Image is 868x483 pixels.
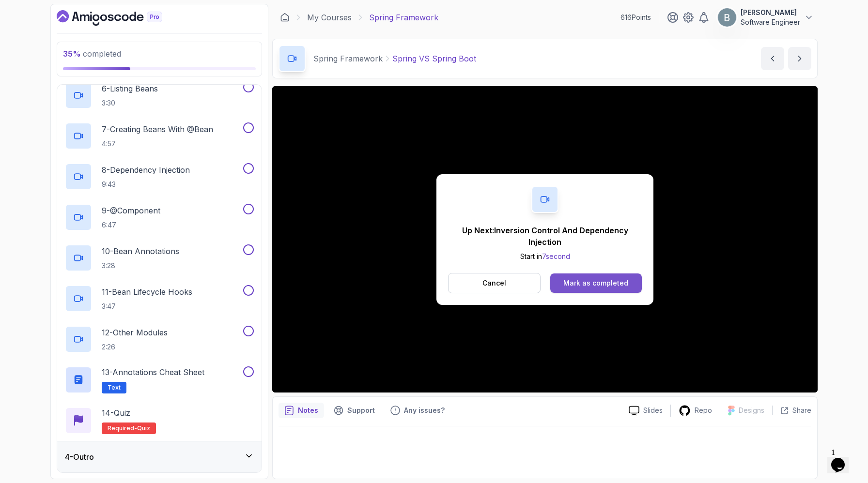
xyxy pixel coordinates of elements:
[448,225,642,248] p: Up Next: Inversion Control And Dependency Injection
[272,86,818,392] iframe: 1 - Spring vs Spring Boot
[102,220,160,230] p: 6:47
[448,252,642,261] p: Start in
[392,53,476,64] p: Spring VS Spring Boot
[280,13,290,22] a: Dashboard
[313,53,383,64] p: Spring Framework
[298,406,318,415] p: Notes
[57,10,185,26] a: Dashboard
[741,8,800,17] p: [PERSON_NAME]
[102,286,192,298] p: 11 - Bean Lifecycle Hooks
[279,403,324,418] button: notes button
[102,98,158,108] p: 3:30
[102,302,192,311] p: 3:47
[63,49,121,59] span: completed
[739,406,764,415] p: Designs
[792,406,811,415] p: Share
[65,82,254,109] button: 6-Listing Beans3:30
[102,245,179,257] p: 10 - Bean Annotations
[65,366,254,393] button: 13-Annotations Cheat SheetText
[102,366,204,378] p: 13 - Annotations Cheat Sheet
[788,47,811,70] button: next content
[369,12,438,23] p: Spring Framework
[108,384,121,392] span: Text
[482,278,506,288] p: Cancel
[621,406,670,416] a: Slides
[102,205,160,216] p: 9 - @Component
[620,13,651,22] p: 616 Points
[102,327,168,338] p: 12 - Other Modules
[65,451,94,463] h3: 4 - Outro
[671,405,720,417] a: Repo
[102,261,179,271] p: 3:28
[550,273,642,293] button: Mark as completed
[563,278,628,288] div: Mark as completed
[741,17,800,27] p: Software Engineer
[717,8,814,27] button: user profile image[PERSON_NAME]Software Engineer
[102,139,213,149] p: 4:57
[827,444,858,473] iframe: chat widget
[65,244,254,272] button: 10-Bean Annotations3:28
[347,406,375,415] p: Support
[108,424,137,432] span: Required-
[65,407,254,434] button: 14-QuizRequired-quiz
[63,49,81,59] span: 35 %
[307,12,352,23] a: My Courses
[328,403,381,418] button: Support button
[448,273,541,293] button: Cancel
[65,326,254,353] button: 12-Other Modules2:26
[102,83,158,94] p: 6 - Listing Beans
[65,285,254,312] button: 11-Bean Lifecycle Hooks3:47
[643,406,663,415] p: Slides
[695,406,712,415] p: Repo
[385,403,450,418] button: Feedback button
[102,164,190,176] p: 8 - Dependency Injection
[718,8,736,27] img: user profile image
[65,163,254,190] button: 8-Dependency Injection9:43
[772,406,811,415] button: Share
[137,424,150,432] span: quiz
[102,407,130,419] p: 14 - Quiz
[65,204,254,231] button: 9-@Component6:47
[102,123,213,135] p: 7 - Creating Beans With @Bean
[542,252,570,260] span: 7 second
[761,47,784,70] button: previous content
[65,122,254,150] button: 7-Creating Beans With @Bean4:57
[57,441,262,472] button: 4-Outro
[102,180,190,189] p: 9:43
[404,406,445,415] p: Any issues?
[102,342,168,352] p: 2:26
